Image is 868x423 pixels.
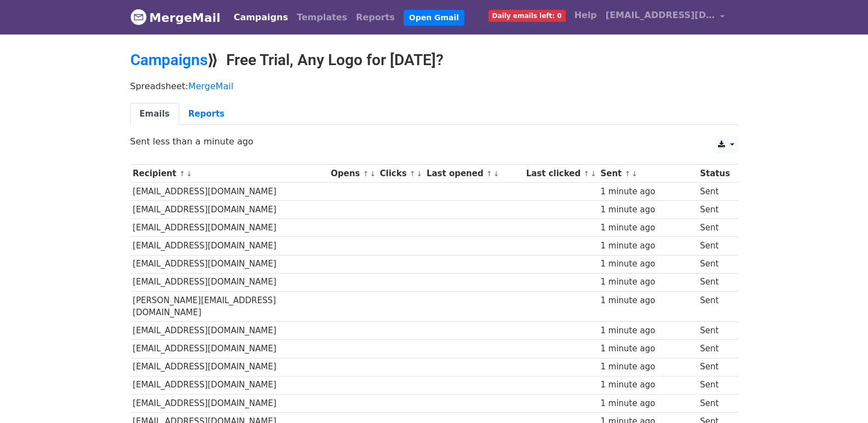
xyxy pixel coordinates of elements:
[404,10,464,26] a: Open Gmail
[631,170,637,178] a: ↓
[697,291,732,322] td: Sent
[697,340,732,358] td: Sent
[600,361,694,373] div: 1 minute ago
[697,183,732,201] td: Sent
[130,103,179,125] a: Emails
[130,136,738,147] p: Sent less than a minute ago
[697,219,732,237] td: Sent
[130,219,329,237] td: [EMAIL_ADDRESS][DOMAIN_NAME]
[570,4,601,26] a: Help
[130,291,329,322] td: [PERSON_NAME][EMAIL_ADDRESS][DOMAIN_NAME]
[352,7,399,28] a: Reports
[130,183,329,201] td: [EMAIL_ADDRESS][DOMAIN_NAME]
[130,237,329,255] td: [EMAIL_ADDRESS][DOMAIN_NAME]
[697,165,732,183] th: Status
[486,170,492,178] a: ↑
[600,276,694,288] div: 1 minute ago
[130,51,738,69] h2: ⟫ Free Trial, Any Logo for [DATE]?
[600,222,694,234] div: 1 minute ago
[600,397,694,410] div: 1 minute ago
[130,201,329,219] td: [EMAIL_ADDRESS][DOMAIN_NAME]
[600,325,694,337] div: 1 minute ago
[130,80,738,92] p: Spreadsheet:
[130,376,329,394] td: [EMAIL_ADDRESS][DOMAIN_NAME]
[130,394,329,412] td: [EMAIL_ADDRESS][DOMAIN_NAME]
[130,358,329,376] td: [EMAIL_ADDRESS][DOMAIN_NAME]
[179,170,185,178] a: ↑
[130,322,329,340] td: [EMAIL_ADDRESS][DOMAIN_NAME]
[625,170,631,178] a: ↑
[186,170,192,178] a: ↓
[600,294,694,307] div: 1 minute ago
[600,379,694,391] div: 1 minute ago
[179,103,234,125] a: Reports
[697,201,732,219] td: Sent
[130,165,329,183] th: Recipient
[697,273,732,291] td: Sent
[188,81,233,91] a: MergeMail
[130,6,221,29] a: MergeMail
[583,170,589,178] a: ↑
[363,170,369,178] a: ↑
[130,340,329,358] td: [EMAIL_ADDRESS][DOMAIN_NAME]
[370,170,376,178] a: ↓
[410,170,416,178] a: ↑
[424,165,524,183] th: Last opened
[697,376,732,394] td: Sent
[130,51,208,69] a: Campaigns
[697,394,732,412] td: Sent
[524,165,598,183] th: Last clicked
[600,343,694,355] div: 1 minute ago
[697,358,732,376] td: Sent
[601,4,729,30] a: [EMAIL_ADDRESS][DOMAIN_NAME]
[598,165,698,183] th: Sent
[600,258,694,270] div: 1 minute ago
[600,204,694,216] div: 1 minute ago
[697,237,732,255] td: Sent
[328,165,377,183] th: Opens
[697,322,732,340] td: Sent
[130,273,329,291] td: [EMAIL_ADDRESS][DOMAIN_NAME]
[484,4,570,26] a: Daily emails left: 0
[606,9,715,22] span: [EMAIL_ADDRESS][DOMAIN_NAME]
[600,186,694,198] div: 1 minute ago
[600,240,694,252] div: 1 minute ago
[493,170,499,178] a: ↓
[488,10,566,22] span: Daily emails left: 0
[590,170,596,178] a: ↓
[130,9,147,25] img: MergeMail logo
[130,255,329,273] td: [EMAIL_ADDRESS][DOMAIN_NAME]
[697,255,732,273] td: Sent
[417,170,423,178] a: ↓
[292,7,352,28] a: Templates
[377,165,424,183] th: Clicks
[229,7,292,28] a: Campaigns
